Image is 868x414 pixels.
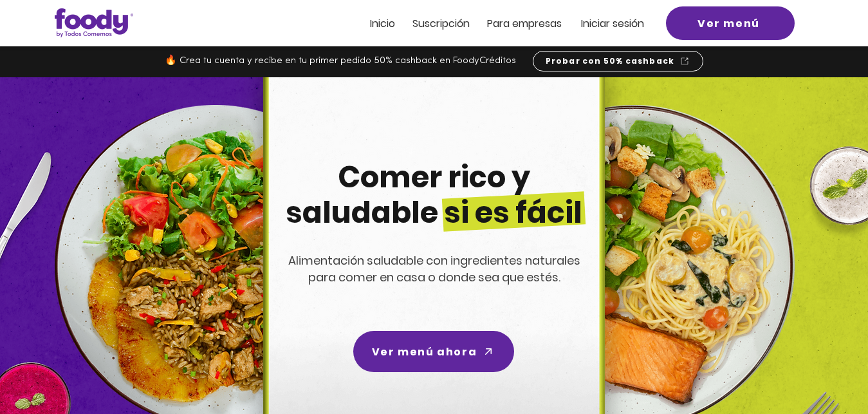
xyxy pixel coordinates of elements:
[286,156,582,233] span: Comer rico y saludable si es fácil
[499,16,562,31] span: ra empresas
[353,331,514,372] a: Ver menú ahora
[487,18,562,29] a: Para empresas
[372,344,477,360] span: Ver menú ahora
[412,16,470,31] span: Suscripción
[546,55,675,67] span: Probar con 50% cashback
[55,8,133,37] img: Logo_Foody V2.0.0 (3).png
[533,51,703,71] a: Probar con 50% cashback
[165,56,516,66] span: 🔥 Crea tu cuenta y recibe en tu primer pedido 50% cashback en FoodyCréditos
[666,6,795,40] a: Ver menú
[370,18,395,29] a: Inicio
[370,16,395,31] span: Inicio
[288,252,580,285] span: Alimentación saludable con ingredientes naturales para comer en casa o donde sea que estés.
[793,339,855,401] iframe: Messagebird Livechat Widget
[487,16,499,31] span: Pa
[697,15,760,32] span: Ver menú
[581,16,644,31] span: Iniciar sesión
[581,18,644,29] a: Iniciar sesión
[412,18,470,29] a: Suscripción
